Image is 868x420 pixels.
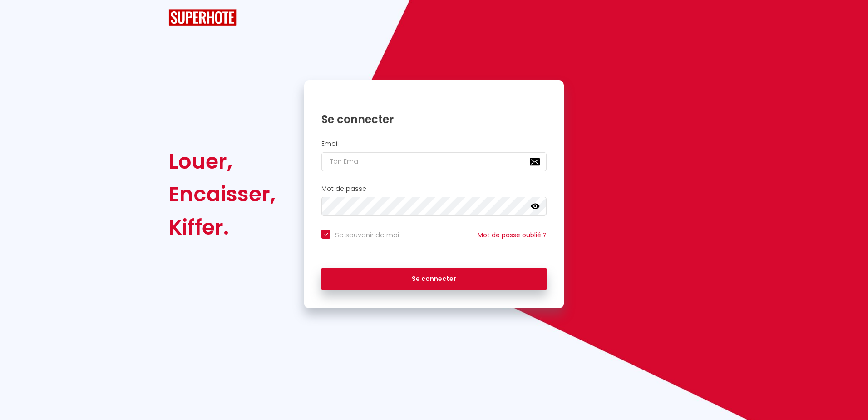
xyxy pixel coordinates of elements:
[321,268,547,290] button: Se connecter
[168,145,276,178] div: Louer,
[321,112,547,126] h1: Se connecter
[168,9,237,26] img: SuperHote logo
[321,152,547,171] input: Ton Email
[321,185,547,193] h2: Mot de passe
[168,211,276,244] div: Kiffer.
[478,230,547,240] a: Mot de passe oublié ?
[321,140,547,148] h2: Email
[168,178,276,210] div: Encaisser,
